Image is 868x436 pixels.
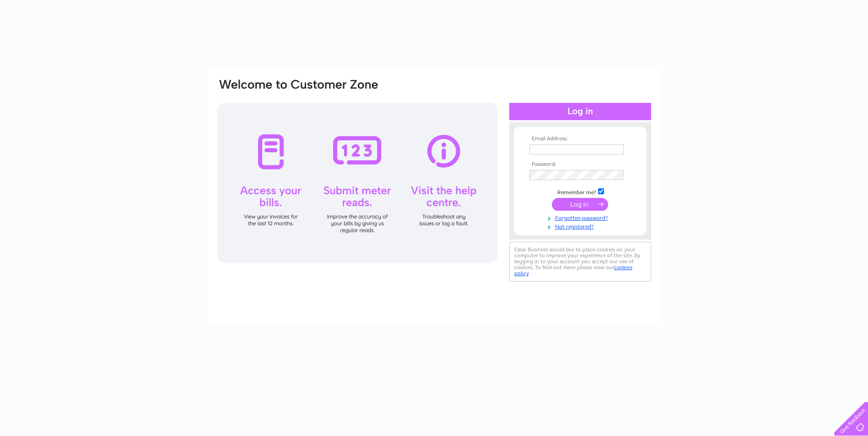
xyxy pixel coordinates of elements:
[514,264,632,276] a: cookies policy
[527,136,633,142] th: Email Address:
[552,198,608,211] input: Submit
[527,187,633,196] td: Remember me?
[527,161,633,168] th: Password:
[509,242,651,282] div: Clear Business would like to place cookies on your computer to improve your experience of the sit...
[529,213,633,222] a: Forgotten password?
[529,222,633,230] a: Not registered?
